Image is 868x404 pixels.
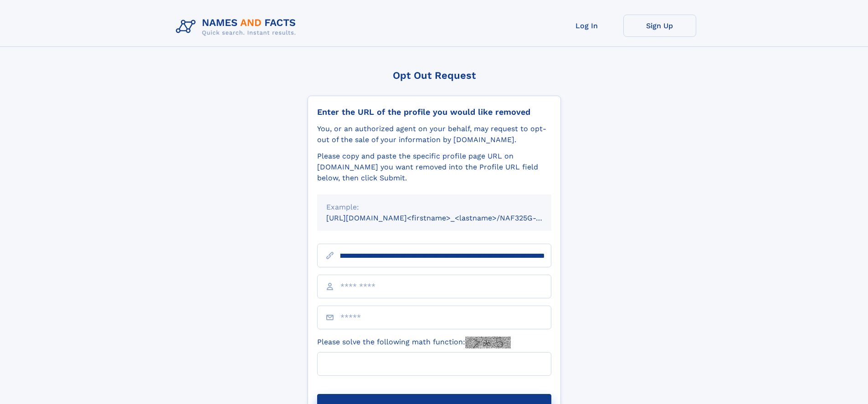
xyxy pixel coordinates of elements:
[317,107,551,117] div: Enter the URL of the profile you would like removed
[317,337,511,348] label: Please solve the following math function:
[326,214,569,222] small: [URL][DOMAIN_NAME]<firstname>_<lastname>/NAF325G-xxxxxxxx
[326,202,542,213] div: Example:
[172,15,303,39] img: Logo Names and Facts
[308,70,561,81] div: Opt Out Request
[623,15,696,37] a: Sign Up
[550,15,623,37] a: Log In
[317,123,551,145] div: You, or an authorized agent on your behalf, may request to opt-out of the sale of your informatio...
[317,151,551,184] div: Please copy and paste the specific profile page URL on [DOMAIN_NAME] you want removed into the Pr...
